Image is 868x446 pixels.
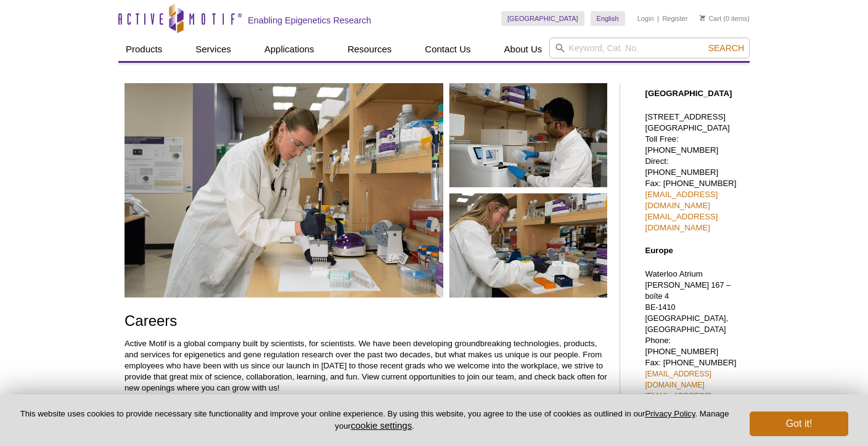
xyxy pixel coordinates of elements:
[20,408,729,432] p: This website uses cookies to provide necessary site functionality and improve your online experie...
[188,38,239,61] a: Services
[549,38,750,59] input: Keyword, Cat. No.
[708,43,744,53] span: Search
[637,14,654,23] a: Login
[497,38,550,61] a: About Us
[700,15,705,21] img: Your Cart
[645,269,743,424] p: Waterloo Atrium Phone: [PHONE_NUMBER] Fax: [PHONE_NUMBER]
[645,409,695,418] a: Privacy Policy
[118,38,170,61] a: Products
[645,370,711,389] a: [EMAIL_ADDRESS][DOMAIN_NAME]
[645,89,732,98] strong: [GEOGRAPHIC_DATA]
[591,11,625,26] a: English
[750,412,848,436] button: Got it!
[645,281,731,334] span: [PERSON_NAME] 167 – boîte 4 BE-1410 [GEOGRAPHIC_DATA], [GEOGRAPHIC_DATA]
[662,14,687,23] a: Register
[257,38,322,61] a: Applications
[417,38,478,61] a: Contact Us
[645,111,743,233] p: [STREET_ADDRESS] [GEOGRAPHIC_DATA] Toll Free: [PHONE_NUMBER] Direct: [PHONE_NUMBER] Fax: [PHONE_N...
[705,43,748,54] button: Search
[657,11,659,26] li: |
[700,14,721,23] a: Cart
[645,190,718,210] a: [EMAIL_ADDRESS][DOMAIN_NAME]
[645,392,711,412] a: [EMAIL_ADDRESS][DOMAIN_NAME]
[248,15,371,26] h2: Enabling Epigenetics Research
[501,11,584,26] a: [GEOGRAPHIC_DATA]
[340,38,399,61] a: Resources
[125,83,607,298] img: Careers at Active Motif
[645,212,718,232] a: [EMAIL_ADDRESS][DOMAIN_NAME]
[645,246,673,255] strong: Europe
[125,338,607,394] p: Active Motif is a global company built by scientists, for scientists. We have been developing gro...
[700,11,750,26] li: (0 items)
[125,313,607,331] h1: Careers
[351,420,412,431] button: cookie settings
